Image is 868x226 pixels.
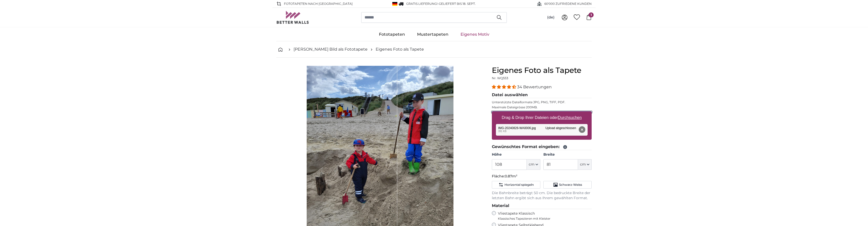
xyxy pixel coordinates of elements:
u: Durchsuchen [558,115,582,120]
span: 0.87m² [505,174,517,178]
span: 1 [589,12,594,17]
span: Geliefert bis 18. Sept. [439,2,476,6]
span: Nr. WQ553 [492,76,508,80]
legend: Gewünschtes Format eingeben: [492,144,592,150]
button: cm [578,159,592,170]
span: Klassisches Tapezieren mit Kleister [498,217,587,221]
a: Eigenes Motiv [454,28,495,41]
span: Horizontal spiegeln [504,183,534,187]
span: Schwarz-Weiss [559,183,582,187]
legend: Datei auswählen [492,92,592,98]
label: Breite [543,152,592,157]
button: Schwarz-Weiss [543,181,592,189]
span: - [438,2,476,6]
a: Eigenes Foto als Tapete [376,46,424,52]
span: cm [529,162,535,167]
p: Die Bahnbreite beträgt 50 cm. Die bedruckte Breite der letzten Bahn ergibt sich aus Ihrem gewählt... [492,191,592,201]
img: Betterwalls [276,11,309,24]
p: Unterstützte Dateiformate JPG, PNG, TIFF, PDF. [492,100,592,104]
button: cm [527,159,540,170]
label: Vliestapete Klassisch [498,211,587,221]
label: Höhe [492,152,540,157]
button: (de) [543,13,559,22]
span: 34 Bewertungen [517,85,552,89]
span: 60'000 ZUFRIEDENE KUNDEN [544,2,592,6]
a: [PERSON_NAME] Bild als Fototapete [294,46,368,52]
h1: Eigenes Foto als Tapete [492,66,592,75]
nav: breadcrumbs [276,41,592,58]
span: GRATIS Lieferung! [406,2,438,6]
a: Fototapeten [373,28,411,41]
span: cm [580,162,586,167]
p: Maximale Dateigrösse 200MB. [492,105,592,109]
p: Fläche: [492,174,592,179]
legend: Material [492,203,592,209]
span: Fototapeten nach [GEOGRAPHIC_DATA] [284,2,353,6]
span: 4.32 stars [492,85,517,89]
a: Mustertapeten [411,28,454,41]
label: Drag & Drop Ihrer Dateien oder [500,113,584,123]
button: Horizontal spiegeln [492,181,540,189]
img: Deutschland [392,2,397,6]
